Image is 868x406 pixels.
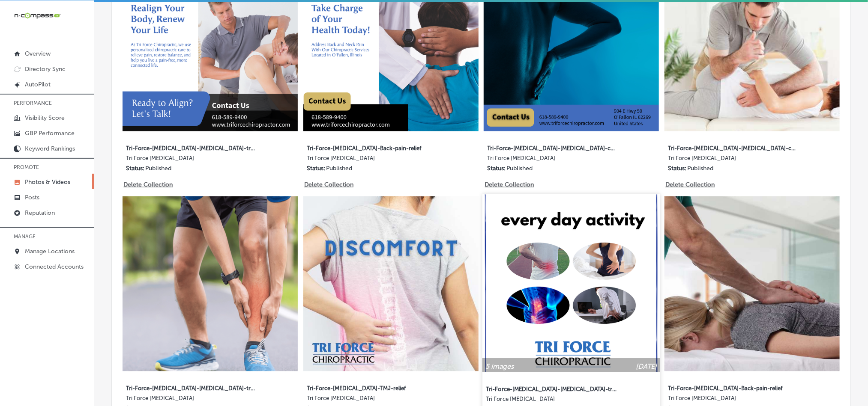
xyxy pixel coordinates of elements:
p: Delete Collection [485,181,533,188]
p: Photos & Videos [25,178,70,186]
label: Tri Force [MEDICAL_DATA] [307,395,437,405]
img: Collection thumbnail [303,196,479,371]
p: Manage Locations [25,248,75,255]
label: Tri-Force-[MEDICAL_DATA]-Back-pain-relief [668,380,798,395]
label: Tri Force [MEDICAL_DATA] [668,395,798,405]
p: Reputation [25,209,55,216]
label: Tri Force [MEDICAL_DATA] [126,395,256,405]
p: Visibility Score [25,114,65,122]
p: Delete Collection [123,181,172,188]
label: Tri-Force-[MEDICAL_DATA]-[MEDICAL_DATA]-treatment [126,380,256,395]
p: Status: [126,165,144,172]
label: Tri-Force-[MEDICAL_DATA]-TMJ-relief [307,380,437,395]
p: Keyword Rankings [25,145,75,152]
p: Published [326,165,352,172]
p: Posts [25,194,39,201]
p: Status: [668,165,686,172]
p: Delete Collection [665,181,714,188]
p: Status: [307,165,325,172]
img: 660ab0bf-5cc7-4cb8-ba1c-48b5ae0f18e60NCTV_CLogo_TV_Black_-500x88.png [14,12,61,20]
p: Published [507,165,533,172]
p: Directory Sync [25,65,66,73]
p: Overview [25,50,51,57]
p: Status: [488,165,506,172]
p: Published [145,165,171,172]
img: Collection thumbnail [123,196,298,371]
label: Tri-Force-[MEDICAL_DATA]-[MEDICAL_DATA]-care [488,140,618,155]
p: [DATE] [636,363,658,371]
p: 5 images [485,363,514,371]
label: Tri-Force-[MEDICAL_DATA]-[MEDICAL_DATA]-care [668,140,798,155]
img: Collection thumbnail [664,196,840,371]
label: Tri Force [MEDICAL_DATA] [488,155,618,165]
label: Tri-Force-[MEDICAL_DATA]-[MEDICAL_DATA]-treatment [486,381,618,397]
label: Tri-Force-[MEDICAL_DATA]-Back-pain-relief [307,140,437,155]
p: AutoPilot [25,81,51,88]
label: Tri-Force-[MEDICAL_DATA]-[MEDICAL_DATA]-treatment [126,140,256,155]
p: Published [687,165,713,172]
p: GBP Performance [25,130,75,137]
label: Tri Force [MEDICAL_DATA] [307,155,437,165]
label: Tri Force [MEDICAL_DATA] [668,155,798,165]
label: Tri Force [MEDICAL_DATA] [126,155,256,165]
img: Collection thumbnail [482,195,660,372]
p: Connected Accounts [25,263,84,270]
p: Delete Collection [304,181,353,188]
